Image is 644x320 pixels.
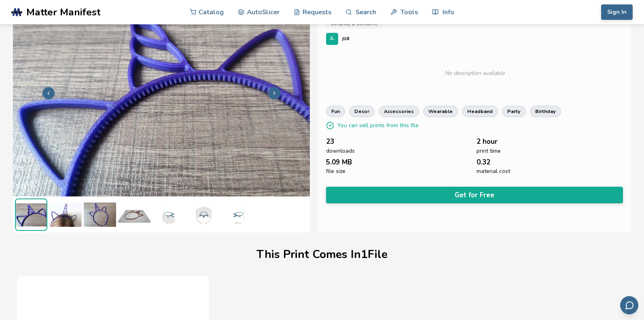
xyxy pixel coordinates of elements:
span: JL [330,36,334,41]
a: decor [349,106,375,117]
a: party [502,106,526,117]
span: print time [477,148,501,154]
span: 23 [326,138,334,145]
span: Matter Manifest [26,6,100,18]
h1: This Print Comes In 1 File [256,248,388,261]
a: fun [326,106,345,117]
span: 5.09 MB [326,158,352,166]
span: 2 hour [477,138,498,145]
a: wearable [423,106,458,117]
img: 1_3D_Dimensions [221,198,254,231]
a: accessories [379,106,419,117]
button: Sign In [601,4,633,20]
a: birthday [530,106,561,117]
a: headband [462,106,498,117]
button: Get for Free [326,187,623,203]
img: 1_3D_Dimensions [187,198,219,231]
span: file size [326,168,345,175]
img: 1_Print_Preview [118,198,150,231]
button: Send feedback via email [620,296,638,314]
span: material cost [477,168,510,175]
div: No description available [330,61,619,85]
img: 1_3D_Dimensions [153,198,185,231]
p: jll8 [342,34,350,43]
p: You can sell prints from this file [337,121,419,130]
span: 0.32 [477,158,490,166]
span: downloads [326,148,355,154]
